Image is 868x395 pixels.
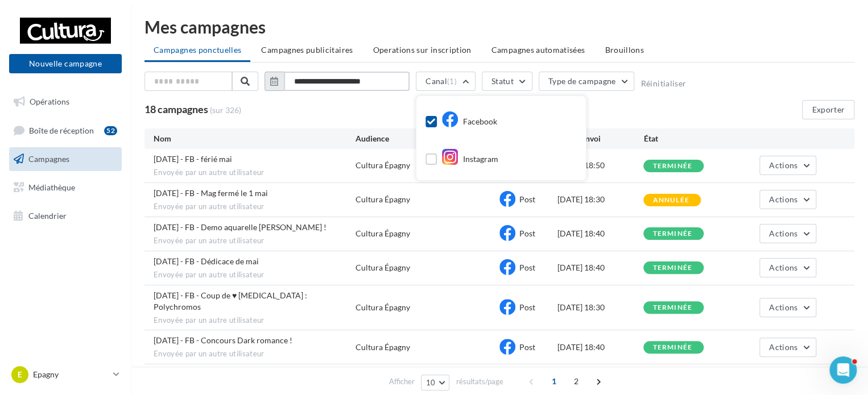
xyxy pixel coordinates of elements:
button: Actions [759,156,816,175]
span: Operations sur inscription [373,45,471,55]
button: Exporter [802,100,854,119]
div: terminée [652,264,692,272]
span: Boîte de réception [29,125,94,135]
button: Actions [759,224,816,243]
span: Post [519,263,535,272]
span: Actions [769,194,797,204]
span: Envoyée par un autre utilisateur [154,168,356,178]
div: annulée [652,197,689,204]
a: Opérations [7,90,124,114]
span: Envoyée par un autre utilisateur [154,315,356,326]
button: Actions [759,338,816,357]
a: Médiathèque [7,176,124,199]
span: Actions [769,228,797,238]
div: Cultura Épagny [356,342,410,353]
span: E [18,369,22,380]
span: 30.04.25 - FB - Mag fermé le 1 mai [154,188,268,198]
span: Campagnes [28,154,69,164]
div: [DATE] 18:30 [557,194,643,205]
button: 10 [421,375,450,390]
span: 26.04.25 - FB - Dédicace de mai [154,256,259,266]
div: Cultura Épagny [356,194,410,205]
a: Calendrier [7,204,124,228]
span: Actions [769,302,797,312]
span: Envoyée par un autre utilisateur [154,236,356,246]
a: Boîte de réception52 [7,118,124,143]
span: Post [519,342,535,352]
span: Calendrier [28,210,67,220]
div: Cultura Épagny [356,228,410,239]
div: Date d'envoi [557,133,643,144]
button: Actions [759,258,816,277]
div: terminée [652,163,692,170]
div: [DATE] 18:30 [557,302,643,313]
div: Cultura Épagny [356,160,410,171]
span: Campagnes automatisées [491,45,585,55]
span: Envoyée par un autre utilisateur [154,349,356,359]
div: Facebook [441,114,497,131]
div: Mes campagnes [144,18,854,35]
a: Campagnes [7,147,124,171]
span: Envoyée par un autre utilisateur [154,270,356,280]
div: [DATE] 18:50 [557,160,643,171]
button: Type de campagne [539,72,635,91]
span: Afficher [389,376,415,387]
div: Cultura Épagny [356,302,410,313]
div: [DATE] 18:40 [557,228,643,239]
div: 52 [104,126,117,135]
div: Audience [356,133,499,144]
button: Réinitialiser [640,79,686,88]
span: Actions [769,160,797,170]
span: 28.04.2025 - FB - Demo aquarelle christel Cerruti ! [154,222,326,232]
div: terminée [652,304,692,311]
div: État [643,133,730,144]
div: [DATE] 18:40 [557,342,643,353]
div: terminée [652,344,692,351]
span: Post [519,194,535,204]
button: Actions [759,190,816,209]
span: 1 [545,372,563,390]
button: Statut [482,72,532,91]
span: Opérations [30,97,69,106]
button: Canal(1) [416,72,476,91]
span: Actions [769,342,797,352]
span: Brouillons [605,45,644,55]
span: 21.04.2025 - FB - Concours Dark romance ! [154,335,292,345]
span: 23.04.2025 - FB - Coup de ♥ PCE : Polychromos [154,290,307,311]
span: Envoyée par un autre utilisateur [154,202,356,212]
span: résultats/page [456,376,503,387]
span: 2 [567,372,585,390]
span: Médiathèque [28,182,75,192]
span: 10 [426,378,436,387]
span: Post [519,302,535,312]
div: terminée [652,230,692,238]
div: Cultura Épagny [356,262,410,273]
span: Campagnes publicitaires [261,45,353,55]
span: 30.04.25 - FB - férié mai [154,154,232,164]
button: Nouvelle campagne [9,54,122,73]
a: E Epagny [9,364,122,385]
span: Post [519,228,535,238]
span: 18 campagnes [144,103,208,115]
div: Nom [154,133,356,144]
div: Instagram [441,151,498,168]
p: Epagny [33,369,109,380]
span: (1) [447,77,457,86]
iframe: Intercom live chat [829,356,857,384]
button: Actions [759,298,816,317]
span: (sur 326) [210,105,241,116]
span: Actions [769,263,797,272]
div: [DATE] 18:40 [557,262,643,273]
